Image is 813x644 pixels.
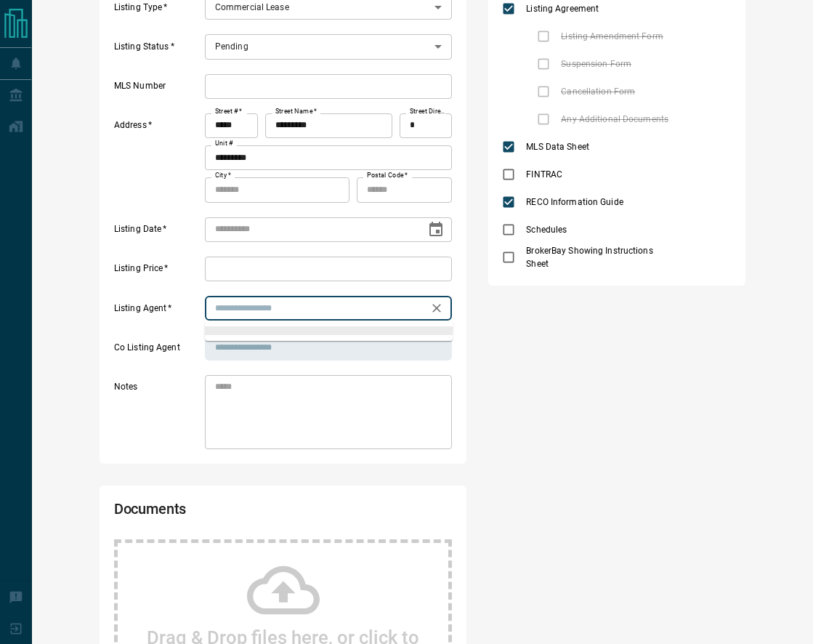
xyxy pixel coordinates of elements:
div: Pending [205,34,453,59]
span: Listing Agreement [522,2,602,15]
label: Street Direction [410,107,445,116]
span: Listing Amendment Form [557,30,666,43]
label: MLS Number [114,80,201,99]
button: Clear [426,298,447,318]
label: Listing Agent [114,302,201,321]
span: MLS Data Sheet [522,140,593,153]
label: Street Name [275,107,317,116]
label: Postal Code [367,171,408,180]
label: Listing Date [114,223,201,242]
span: RECO Information Guide [522,196,626,209]
span: FINTRAC [522,168,566,181]
label: Listing Status [114,41,201,60]
span: Suspension Form [557,57,635,71]
label: Street # [215,107,242,116]
span: BrokerBay Showing Instructions Sheet [522,244,670,270]
span: Cancellation Form [557,85,639,98]
button: Choose date [421,215,450,244]
label: Listing Price [114,262,201,281]
label: Co Listing Agent [114,342,201,361]
label: Unit # [215,139,233,148]
span: Schedules [522,223,570,236]
label: Notes [114,381,201,449]
span: Any Additional Documents [557,113,672,126]
label: City [215,171,231,180]
h2: Documents [114,500,317,525]
label: Listing Type [114,1,201,20]
label: Address [114,119,201,202]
